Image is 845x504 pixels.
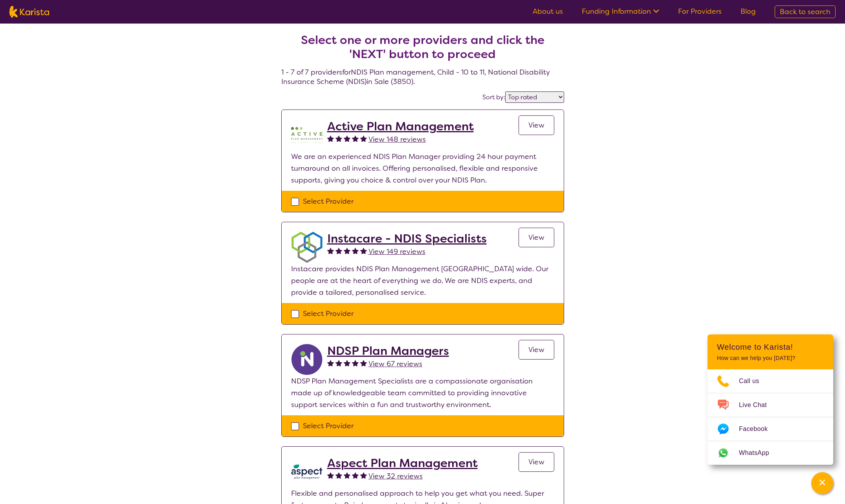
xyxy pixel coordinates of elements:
[528,457,544,467] span: View
[327,344,449,358] a: NDSP Plan Managers
[717,342,824,352] h2: Welcome to Karista!
[344,247,350,254] img: fullstar
[291,263,554,298] p: Instacare provides NDIS Plan Management [GEOGRAPHIC_DATA] wide. Our people are at the heart of ev...
[368,247,425,256] span: View 149 reviews
[281,14,564,86] h4: 1 - 7 of 7 providers for NDIS Plan management , Child - 10 to 11 , National Disability Insurance ...
[368,246,425,257] a: View 149 reviews
[327,247,334,254] img: fullstar
[335,360,342,366] img: fullstar
[678,7,722,16] a: For Providers
[482,93,505,101] label: Sort by:
[708,369,833,465] ul: Choose channel
[528,121,544,130] span: View
[368,133,426,145] a: View 148 reviews
[291,344,323,375] img: ryxpuxvt8mh1enfatjpo.png
[368,359,422,369] span: View 67 reviews
[352,135,359,142] img: fullstar
[327,135,334,142] img: fullstar
[352,247,359,254] img: fullstar
[327,232,487,246] a: Instacare - NDIS Specialists
[344,360,350,366] img: fullstar
[291,456,323,488] img: lkb8hqptqmnl8bp1urdw.png
[9,6,49,18] img: Karista logo
[780,7,830,16] span: Back to search
[528,345,544,354] span: View
[739,399,776,411] span: Live Chat
[352,360,359,366] img: fullstar
[717,355,824,362] p: How can we help you [DATE]?
[335,472,342,478] img: fullstar
[533,7,563,16] a: About us
[708,441,833,465] a: Web link opens in a new tab.
[327,456,478,470] a: Aspect Plan Management
[368,471,423,481] span: View 32 reviews
[739,423,777,435] span: Facebook
[352,472,359,478] img: fullstar
[327,360,334,366] img: fullstar
[368,135,426,144] span: View 148 reviews
[327,472,334,478] img: fullstar
[582,7,659,16] a: Funding Information
[291,33,555,61] h2: Select one or more providers and click the 'NEXT' button to proceed
[368,470,423,482] a: View 32 reviews
[811,472,833,494] button: Channel Menu
[775,5,836,18] a: Back to search
[519,115,554,135] a: View
[519,452,554,472] a: View
[360,247,367,254] img: fullstar
[739,447,779,459] span: WhatsApp
[335,247,342,254] img: fullstar
[344,135,350,142] img: fullstar
[739,375,769,387] span: Call us
[335,135,342,142] img: fullstar
[291,375,554,411] p: NDSP Plan Management Specialists are a compassionate organisation made up of knowledgeable team c...
[741,7,756,16] a: Blog
[528,233,544,242] span: View
[360,472,367,478] img: fullstar
[327,119,474,133] a: Active Plan Management
[291,232,323,263] img: obkhna0zu27zdd4ubuus.png
[368,358,422,370] a: View 67 reviews
[708,334,833,465] div: Channel Menu
[360,360,367,366] img: fullstar
[519,228,554,247] a: View
[344,472,350,478] img: fullstar
[519,340,554,360] a: View
[291,119,323,151] img: pypzb5qm7jexfhutod0x.png
[291,151,554,186] p: We are an experienced NDIS Plan Manager providing 24 hour payment turnaround on all invoices. Off...
[360,135,367,142] img: fullstar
